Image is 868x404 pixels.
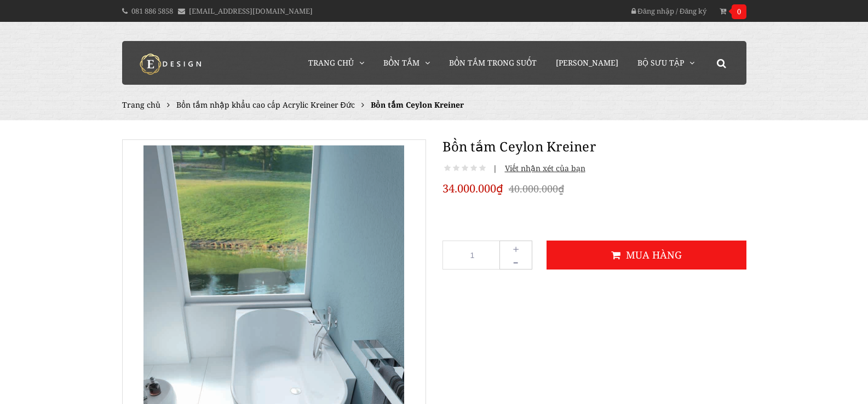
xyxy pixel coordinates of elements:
span: 34.000.000₫ [442,180,503,197]
span: Trang chủ [308,57,354,68]
del: 40.000.000₫ [509,182,564,195]
i: Not rated yet! [470,163,477,173]
a: Bồn tắm nhập khẩu cao cấp Acrylic Kreiner Đức [176,99,355,110]
span: / [676,6,678,16]
button: - [499,254,532,270]
a: Bồn Tắm [375,41,438,85]
span: Bồn Tắm Trong Suốt [449,57,537,68]
a: 081 886 5858 [131,6,173,16]
div: Not rated yet! [442,162,487,175]
a: Bồn Tắm Trong Suốt [441,41,545,85]
a: [EMAIL_ADDRESS][DOMAIN_NAME] [189,6,313,16]
span: Bồn tắm Ceylon Kreiner [371,99,464,110]
a: Trang chủ [300,41,372,85]
i: Not rated yet! [479,163,486,173]
img: logo Kreiner Germany - Edesign Interior [130,53,212,75]
a: Trang chủ [122,99,160,110]
span: Bồn Tắm [383,57,419,68]
span: Viết nhận xét của bạn [499,163,585,173]
i: Not rated yet! [444,163,451,173]
span: | [493,163,497,173]
a: [PERSON_NAME] [548,41,626,85]
a: Bộ Sưu Tập [629,41,703,85]
i: Not rated yet! [453,163,459,173]
button: + [499,241,532,256]
i: Not rated yet! [462,163,468,173]
h1: Bồn tắm Ceylon Kreiner [442,137,746,156]
span: 0 [732,4,746,19]
span: Bộ Sưu Tập [637,57,684,68]
span: [PERSON_NAME] [556,57,618,68]
button: Mua hàng [547,241,746,270]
